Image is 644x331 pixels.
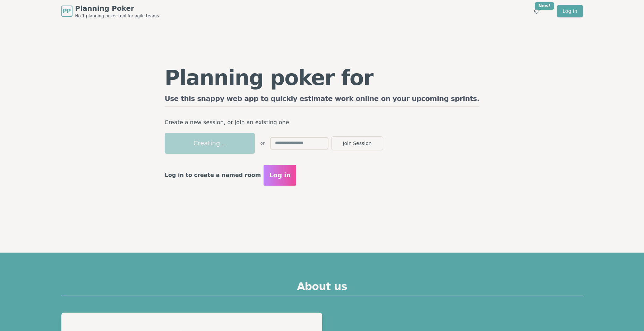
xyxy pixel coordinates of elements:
[75,3,159,13] span: Planning Poker
[264,165,296,186] button: Log in
[61,280,583,296] h2: About us
[269,170,291,180] span: Log in
[260,141,265,146] span: or
[535,2,555,10] div: New!
[63,7,71,15] span: PP
[331,136,383,150] button: Join Session
[165,118,480,127] p: Create a new session, or join an existing one
[531,5,543,17] button: New!
[165,67,480,88] h1: Planning poker for
[165,170,261,180] p: Log in to create a named room
[165,94,480,107] h2: Use this snappy web app to quickly estimate work online on your upcoming sprints.
[557,5,583,17] a: Log in
[75,13,159,19] span: No.1 planning poker tool for agile teams
[61,3,159,19] a: PPPlanning PokerNo.1 planning poker tool for agile teams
